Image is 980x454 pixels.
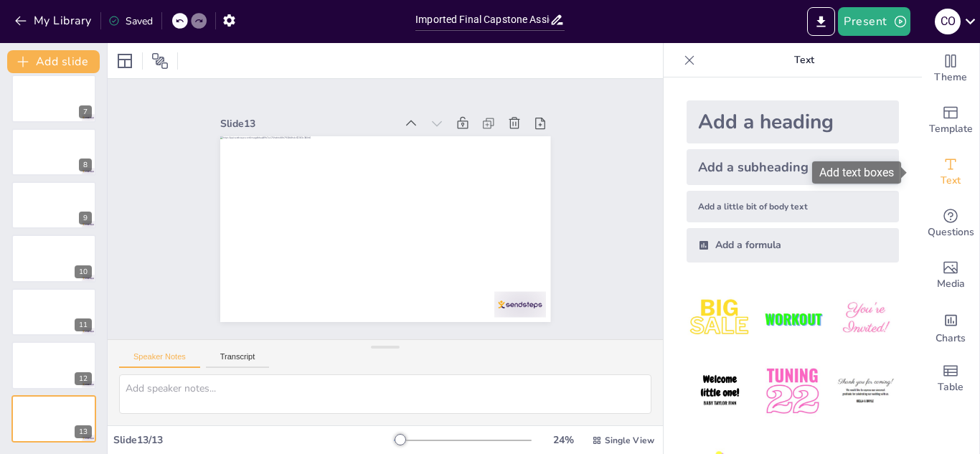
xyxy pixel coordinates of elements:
div: Slide 13 / 13 [113,433,394,447]
div: Add a little bit of body text [687,191,899,222]
div: 12 [75,372,92,385]
img: 6.jpeg [832,358,899,425]
span: Table [938,379,963,395]
div: 7 [11,75,96,122]
div: 11 [11,288,96,336]
div: 9 [11,181,96,229]
div: 10 [11,235,96,282]
div: Add a subheading [687,149,899,185]
div: Add text boxes [922,146,979,198]
button: Add slide [7,50,100,73]
div: 13 [11,395,96,443]
div: 11 [75,318,92,331]
span: Template [929,121,973,137]
div: Get real-time input from your audience [922,198,979,250]
span: Questions [928,224,974,240]
div: 24 % [546,433,580,447]
div: 9 [79,212,92,224]
input: Insert title [415,9,550,30]
p: Text [701,43,908,77]
button: Export to PowerPoint [807,7,835,36]
img: 4.jpeg [687,358,753,425]
div: 13 [75,425,92,438]
div: 8 [11,128,96,176]
button: Speaker Notes [119,352,200,368]
img: 5.jpeg [759,358,826,425]
span: Text [941,173,961,189]
div: Change the overall theme [922,43,979,95]
button: Transcript [206,352,270,368]
div: 8 [79,159,92,171]
div: Add a table [922,353,979,405]
div: 12 [11,341,96,389]
div: Layout [113,49,136,72]
div: Add images, graphics, shapes or video [922,250,979,301]
button: C O [935,7,961,36]
img: 3.jpeg [832,285,899,352]
div: Saved [108,14,153,28]
img: 1.jpeg [687,285,753,352]
div: Add a formula [687,228,899,263]
div: 7 [79,105,92,118]
button: My Library [11,9,98,32]
span: Theme [934,70,967,85]
div: Add ready made slides [922,95,979,146]
div: C O [935,9,961,34]
span: Position [151,52,169,70]
div: Add charts and graphs [922,301,979,353]
span: Media [937,276,965,292]
div: 10 [75,265,92,278]
div: Add a heading [687,100,899,143]
div: Slide 13 [220,117,395,131]
div: Add text boxes [812,161,901,184]
button: Present [838,7,910,36]
span: Single View [605,435,654,446]
span: Charts [936,331,966,346]
img: 2.jpeg [759,285,826,352]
